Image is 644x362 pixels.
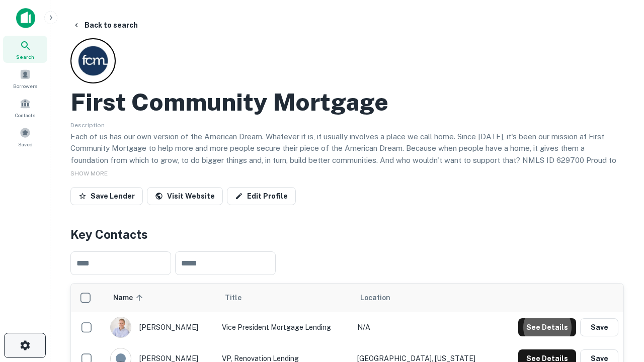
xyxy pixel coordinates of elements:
[217,284,352,312] th: Title
[70,87,388,117] h2: First Community Mortgage
[360,292,390,304] span: Location
[70,170,108,177] span: SHOW MORE
[68,16,142,34] button: Back to search
[518,318,576,336] button: See Details
[594,249,644,298] iframe: Chat Widget
[18,140,33,148] span: Saved
[16,8,35,28] img: capitalize-icon.png
[105,284,217,312] th: Name
[3,123,47,150] a: Saved
[580,318,618,336] button: Save
[3,65,47,92] a: Borrowers
[3,94,47,121] a: Contacts
[16,53,34,61] span: Search
[227,187,296,205] a: Edit Profile
[13,82,37,90] span: Borrowers
[15,111,35,119] span: Contacts
[70,225,624,243] h4: Key Contacts
[352,284,498,312] th: Location
[217,312,352,343] td: Vice President Mortgage Lending
[147,187,223,205] a: Visit Website
[70,122,105,129] span: Description
[110,317,212,338] div: [PERSON_NAME]
[111,317,131,337] img: 1520878720083
[70,131,624,178] p: Each of us has our own version of the American Dream. Whatever it is, it usually involves a place...
[352,312,498,343] td: N/A
[70,187,143,205] button: Save Lender
[225,292,255,304] span: Title
[113,292,146,304] span: Name
[3,36,47,63] a: Search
